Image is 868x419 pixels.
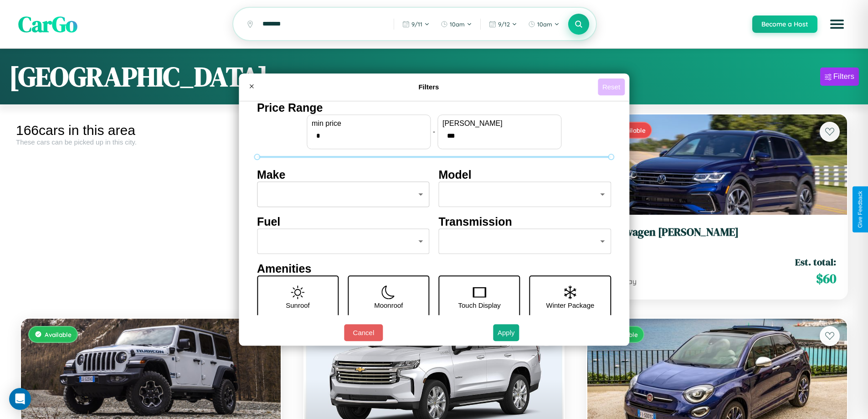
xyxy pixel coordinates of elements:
[598,226,836,248] a: Volkswagen [PERSON_NAME]2019
[286,299,310,311] p: Sunroof
[450,21,465,28] span: 10am
[498,21,510,28] span: 9 / 12
[312,119,426,128] label: min price
[260,83,598,91] h4: Filters
[257,215,430,228] h4: Fuel
[16,138,286,146] div: These cars can be picked up in this city.
[795,255,836,269] span: Est. total:
[436,17,477,31] button: 10am
[257,101,611,114] h4: Price Range
[9,58,268,95] h1: [GEOGRAPHIC_DATA]
[257,262,611,275] h4: Amenities
[16,123,286,138] div: 166 cars in this area
[598,226,836,239] h3: Volkswagen [PERSON_NAME]
[857,191,863,228] div: Give Feedback
[484,17,522,31] button: 9/12
[411,21,422,28] span: 9 / 11
[598,78,625,95] button: Reset
[820,67,859,86] button: Filters
[257,168,430,181] h4: Make
[398,17,434,31] button: 9/11
[439,168,611,181] h4: Model
[442,119,556,128] label: [PERSON_NAME]
[344,324,383,341] button: Cancel
[493,324,519,341] button: Apply
[524,17,564,31] button: 10am
[458,299,500,311] p: Touch Display
[439,215,611,228] h4: Transmission
[374,299,403,311] p: Moonroof
[824,11,850,37] button: Open menu
[45,331,72,338] span: Available
[433,125,435,138] p: -
[833,72,854,81] div: Filters
[752,16,817,33] button: Become a Host
[816,269,836,288] span: $ 60
[18,9,77,39] span: CarGo
[9,388,31,410] div: Open Intercom Messenger
[537,21,552,28] span: 10am
[546,299,595,311] p: Winter Package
